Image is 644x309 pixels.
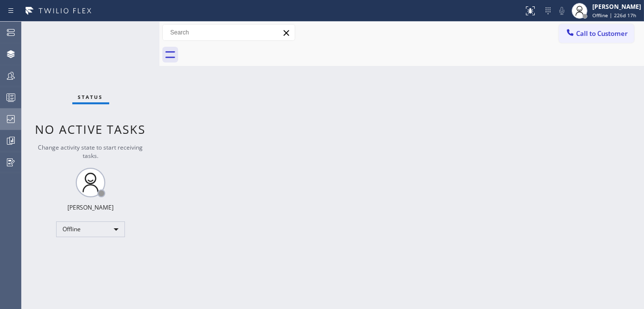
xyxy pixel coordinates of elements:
[576,29,628,38] span: Call to Customer
[78,93,103,100] span: Status
[163,25,295,40] input: Search
[56,221,125,237] div: Offline
[592,12,636,19] span: Offline | 226d 17h
[67,203,114,212] div: [PERSON_NAME]
[38,143,143,160] span: Change activity state to start receiving tasks.
[559,24,634,43] button: Call to Customer
[555,4,569,18] button: Mute
[592,2,641,11] div: [PERSON_NAME]
[35,121,146,137] span: No active tasks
